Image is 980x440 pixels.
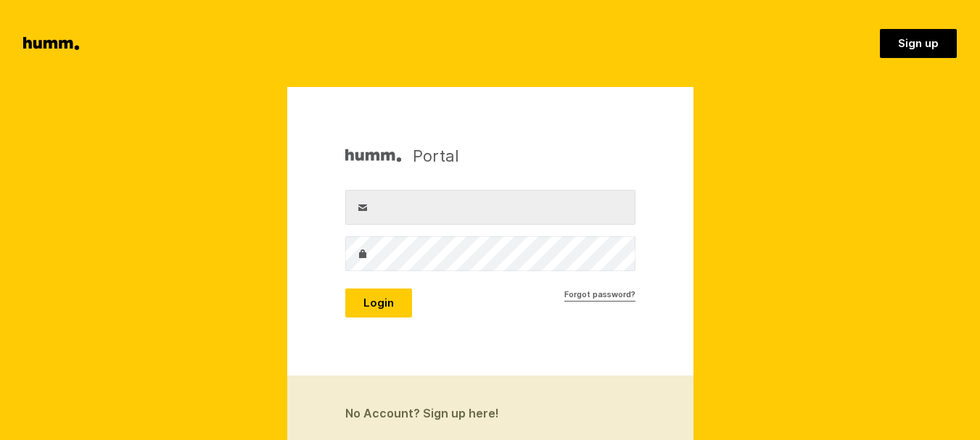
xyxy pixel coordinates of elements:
button: Login [345,289,412,317]
h1: Portal [345,145,459,167]
a: Sign up [880,29,957,58]
a: Forgot password? [564,289,635,302]
img: Humm [345,145,401,167]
